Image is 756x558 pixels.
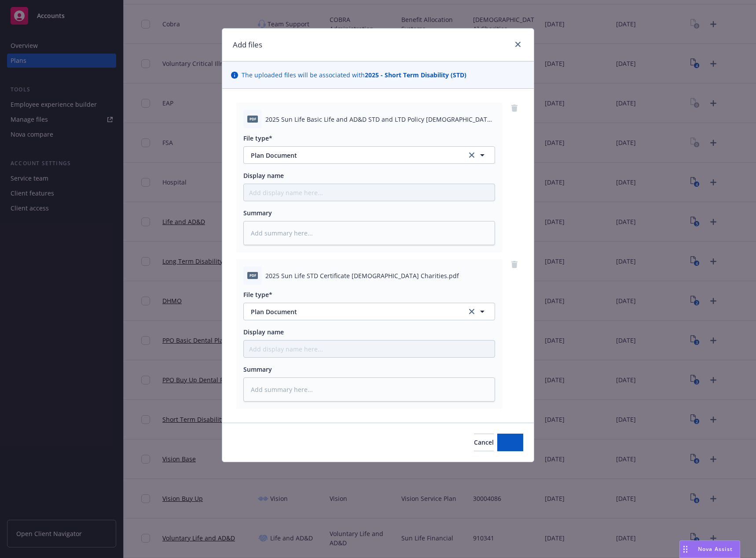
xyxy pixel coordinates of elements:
[509,103,520,113] a: remove
[251,307,455,316] span: Plan Document
[509,259,520,270] a: remove
[244,341,495,357] input: Add display name here...
[466,150,477,160] a: clear selection
[698,545,733,553] span: Nova Assist
[680,541,691,558] div: Drag to move
[474,434,494,451] button: Cancel
[247,272,258,279] span: pdf
[247,116,258,122] span: pdf
[243,171,284,180] span: Display name
[251,151,455,160] span: Plan Document
[243,303,495,320] button: Plan Documentclear selection
[474,438,494,446] span: Cancel
[265,115,495,124] span: 2025 Sun Life Basic Life and AD&D STD and LTD Policy [DEMOGRAPHIC_DATA] Charities.pdf
[265,271,459,280] span: 2025 Sun Life STD Certificate [DEMOGRAPHIC_DATA] Charities.pdf
[244,184,495,201] input: Add display name here...
[242,70,466,80] span: The uploaded files will be associated with
[497,434,523,451] button: Add files
[243,365,272,373] span: Summary
[466,306,477,317] a: clear selection
[243,209,272,217] span: Summary
[365,71,466,79] strong: 2025 - Short Term Disability (STD)
[243,146,495,164] button: Plan Documentclear selection
[243,328,284,336] span: Display name
[497,438,523,446] span: Add files
[243,134,272,142] span: File type*
[679,540,740,558] button: Nova Assist
[233,39,262,51] h1: Add files
[243,290,272,299] span: File type*
[513,39,523,50] a: close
